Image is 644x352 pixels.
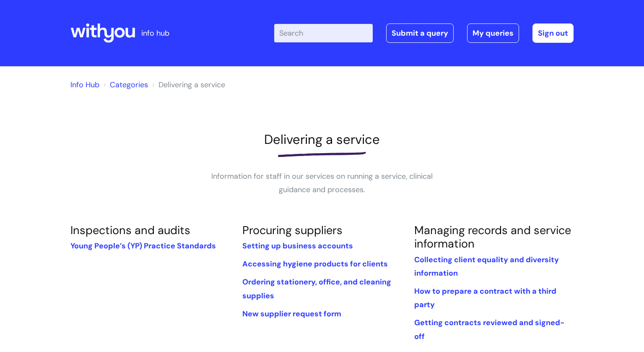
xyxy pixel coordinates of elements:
[196,169,448,197] p: Information for staff in our services on running a service, clinical guidance and processes.
[414,286,556,310] a: How to prepare a contract with a third party
[242,223,343,237] a: Procuring suppliers
[101,78,148,91] li: Solution home
[242,309,341,319] a: New supplier request form
[70,223,190,237] a: Inspections and audits
[141,26,169,40] p: info hub
[414,318,564,341] a: Getting contracts reviewed and signed-off
[414,255,559,278] a: Collecting client equality and diversity information
[274,24,373,42] input: Search
[242,241,353,251] a: Setting up business accounts
[70,80,99,90] a: Info Hub
[242,277,391,300] a: Ordering stationery, office, and cleaning supplies
[467,23,519,43] a: My queries
[110,80,148,90] a: Categories
[274,23,574,43] div: | -
[386,23,454,43] a: Submit a query
[70,132,574,147] h1: Delivering a service
[414,223,571,251] a: Managing records and service information
[150,78,225,91] li: Delivering a service
[70,241,216,251] a: Young People’s (YP) Practice Standards
[532,23,574,43] a: Sign out
[242,259,388,269] a: Accessing hygiene products for clients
